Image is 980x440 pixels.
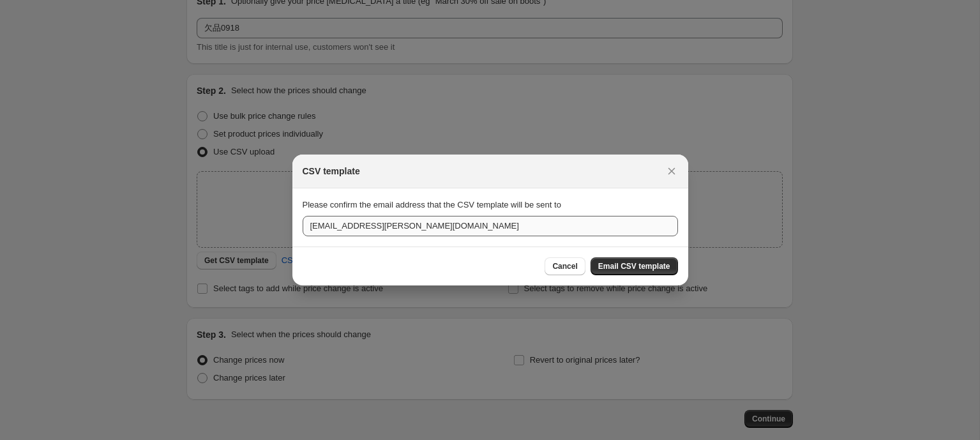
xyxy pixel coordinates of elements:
[552,261,577,271] span: Cancel
[545,257,585,275] button: Cancel
[303,200,561,209] span: Please confirm the email address that the CSV template will be sent to
[303,165,360,178] h2: CSV template
[598,261,670,271] span: Email CSV template
[663,162,681,180] button: Close
[591,257,678,275] button: Email CSV template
